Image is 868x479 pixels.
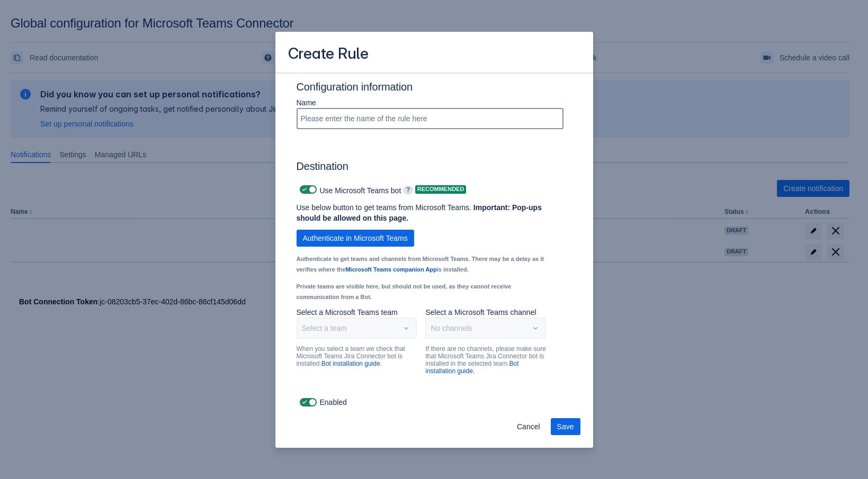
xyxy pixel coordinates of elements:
small: Authenticate to get teams and channels from Microsoft Teams. There may be a delay as it verifies ... [297,256,544,273]
p: Select a Microsoft Teams channel [425,307,546,318]
p: If there are no channels, please make sure that Microsoft Teams Jira Connector bot is installed i... [425,345,546,375]
p: When you select a team we check that Microsoft Teams Jira Connector bot is installed. [297,345,417,367]
h3: Destination [297,160,563,177]
p: Select a Microsoft Teams team [297,307,417,318]
strong: Important: Pop-ups should be allowed on this page. [297,203,542,222]
span: ? [403,186,413,194]
span: Save [557,418,574,435]
h3: Create Rule [288,44,369,65]
a: Bot installation guide. [425,360,518,375]
button: Cancel [511,418,547,435]
span: Authenticate in Microsoft Teams [303,230,408,247]
button: Save [551,418,580,435]
small: Private teams are visible here, but should not be used, as they cannot receive communication from... [297,283,512,300]
input: Please enter the name of the rule here [298,109,562,128]
span: Cancel [517,418,540,435]
p: Use below button to get teams from Microsoft Teams. [297,202,547,223]
a: Microsoft Teams companion App [345,266,436,273]
h3: Configuration information [297,80,572,97]
p: Name [297,97,563,108]
div: Scrollable content [275,73,593,411]
span: Recommended [415,186,467,192]
div: Enabled [297,395,572,410]
button: Authenticate in Microsoft Teams [297,230,414,247]
div: Use Microsoft Teams bot [297,182,401,197]
a: Bot installation guide. [321,360,382,367]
